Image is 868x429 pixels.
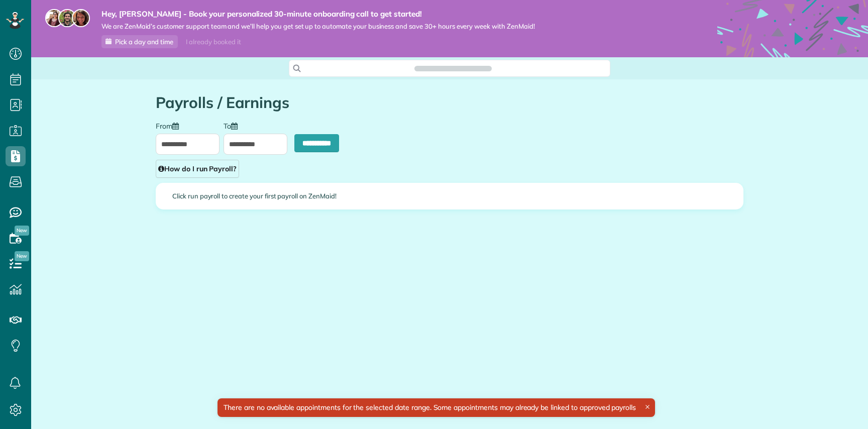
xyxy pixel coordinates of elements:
[15,251,29,261] span: New
[101,35,178,48] a: Pick a day and time
[101,22,535,31] span: We are ZenMaid’s customer support team and we’ll help you get set up to automate your business an...
[58,9,76,27] img: jorge-587dff0eeaa6aab1f244e6dc62b8924c3b6ad411094392a53c71c6c4a576187d.jpg
[45,9,63,27] img: maria-72a9807cf96188c08ef61303f053569d2e2a8a1cde33d635c8a3ac13582a053d.jpg
[424,63,481,73] span: Search ZenMaid…
[101,9,535,19] strong: Hey, [PERSON_NAME] - Book your personalized 30-minute onboarding call to get started!
[156,183,743,209] div: Click run payroll to create your first payroll on ZenMaid!
[72,9,90,27] img: michelle-19f622bdf1676172e81f8f8fba1fb50e276960ebfe0243fe18214015130c80e4.jpg
[156,160,239,178] a: How do I run Payroll?
[180,36,247,48] div: I already booked it
[15,226,29,236] span: New
[115,38,173,46] span: Pick a day and time
[224,121,243,130] label: To
[218,398,655,417] div: There are no available appointments for the selected date range. Some appointments may already be...
[156,121,184,130] label: From
[156,94,743,111] h1: Payrolls / Earnings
